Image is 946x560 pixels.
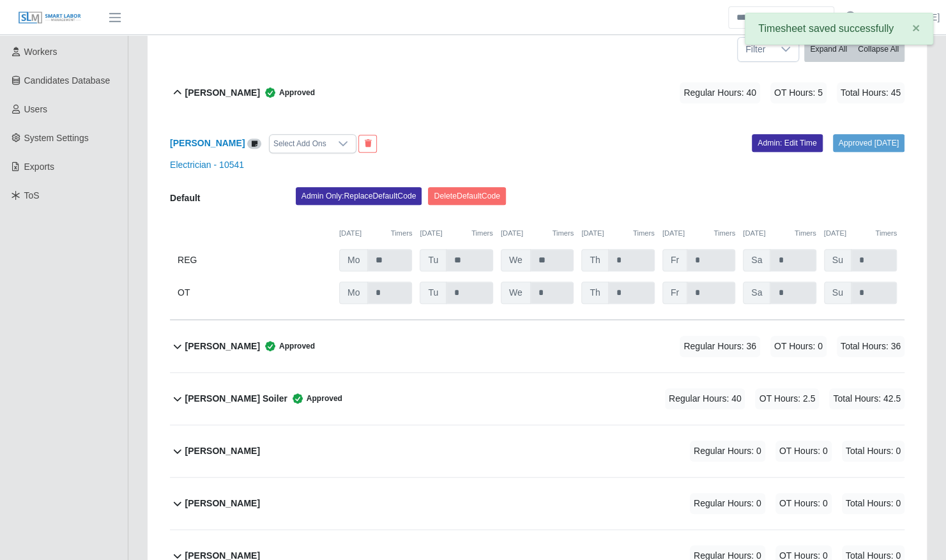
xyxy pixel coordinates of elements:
[690,441,765,462] span: Regular Hours: 0
[185,392,287,405] b: [PERSON_NAME] Soiler
[296,187,422,205] button: Admin Only:ReplaceDefaultCode
[833,134,904,152] a: Approved [DATE]
[581,282,608,304] span: Th
[755,388,819,409] span: OT Hours: 2.5
[391,228,413,239] button: Timers
[339,282,368,304] span: Mo
[170,193,200,203] b: Default
[260,340,315,352] span: Approved
[185,340,260,353] b: [PERSON_NAME]
[260,86,315,99] span: Approved
[339,228,412,239] div: [DATE]
[501,282,531,304] span: We
[728,6,834,29] input: Search
[581,228,654,239] div: [DATE]
[170,478,904,529] button: [PERSON_NAME] Regular Hours: 0 OT Hours: 0 Total Hours: 0
[18,11,82,25] img: SLM Logo
[770,336,827,357] span: OT Hours: 0
[24,190,40,201] span: ToS
[752,134,823,152] a: Admin: Edit Time
[185,497,260,510] b: [PERSON_NAME]
[471,228,493,239] button: Timers
[745,13,933,45] div: Timesheet saved successfully
[358,135,377,153] button: End Worker & Remove from the Timesheet
[633,228,655,239] button: Timers
[743,249,770,271] span: Sa
[170,160,244,170] a: Electrician - 10541
[185,444,260,458] b: [PERSON_NAME]
[775,493,832,514] span: OT Hours: 0
[170,138,245,148] a: [PERSON_NAME]
[420,249,446,271] span: Tu
[824,282,851,304] span: Su
[552,228,574,239] button: Timers
[842,493,904,514] span: Total Hours: 0
[178,282,332,304] div: OT
[738,38,773,61] span: Filter
[775,441,832,462] span: OT Hours: 0
[837,82,904,103] span: Total Hours: 45
[662,249,687,271] span: Fr
[824,228,897,239] div: [DATE]
[842,441,904,462] span: Total Hours: 0
[170,67,904,119] button: [PERSON_NAME] Approved Regular Hours: 40 OT Hours: 5 Total Hours: 45
[866,11,940,24] a: [PERSON_NAME]
[420,282,446,304] span: Tu
[501,228,574,239] div: [DATE]
[837,336,904,357] span: Total Hours: 36
[770,82,827,103] span: OT Hours: 5
[665,388,745,409] span: Regular Hours: 40
[270,135,330,153] div: Select Add Ons
[875,228,897,239] button: Timers
[662,228,735,239] div: [DATE]
[247,138,261,148] a: View/Edit Notes
[24,104,48,114] span: Users
[713,228,735,239] button: Timers
[795,228,816,239] button: Timers
[24,75,111,86] span: Candidates Database
[680,82,760,103] span: Regular Hours: 40
[428,187,506,205] button: DeleteDefaultCode
[24,47,57,57] span: Workers
[170,425,904,477] button: [PERSON_NAME] Regular Hours: 0 OT Hours: 0 Total Hours: 0
[743,282,770,304] span: Sa
[680,336,760,357] span: Regular Hours: 36
[185,86,260,100] b: [PERSON_NAME]
[420,228,492,239] div: [DATE]
[829,388,904,409] span: Total Hours: 42.5
[339,249,368,271] span: Mo
[581,249,608,271] span: Th
[170,373,904,425] button: [PERSON_NAME] Soiler Approved Regular Hours: 40 OT Hours: 2.5 Total Hours: 42.5
[178,249,332,271] div: REG
[24,162,54,172] span: Exports
[690,493,765,514] span: Regular Hours: 0
[287,392,342,405] span: Approved
[662,282,687,304] span: Fr
[501,249,531,271] span: We
[824,249,851,271] span: Su
[912,20,920,35] span: ×
[743,228,816,239] div: [DATE]
[24,133,89,143] span: System Settings
[170,321,904,372] button: [PERSON_NAME] Approved Regular Hours: 36 OT Hours: 0 Total Hours: 36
